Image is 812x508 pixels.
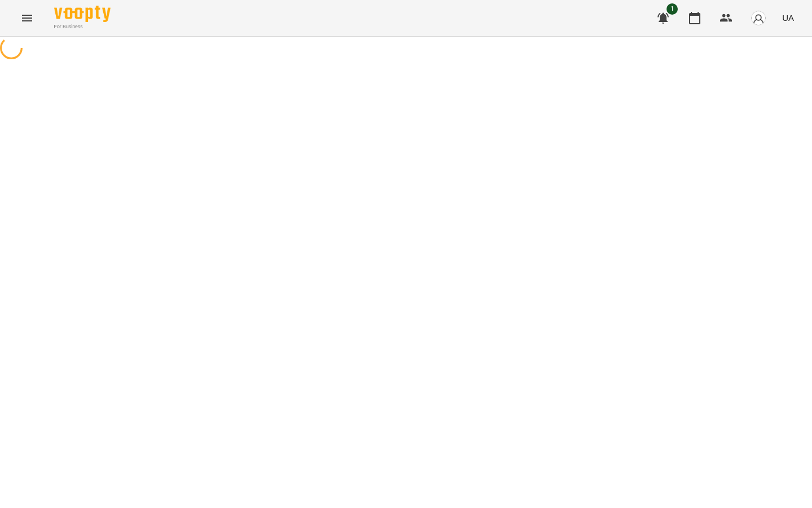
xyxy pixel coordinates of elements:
img: avatar_s.png [751,10,766,26]
button: UA [778,7,798,28]
img: Voopty Logo [54,6,111,22]
span: 1 [667,3,678,15]
button: Menu [14,5,41,32]
span: UA [782,12,794,24]
span: For Business [54,23,111,30]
